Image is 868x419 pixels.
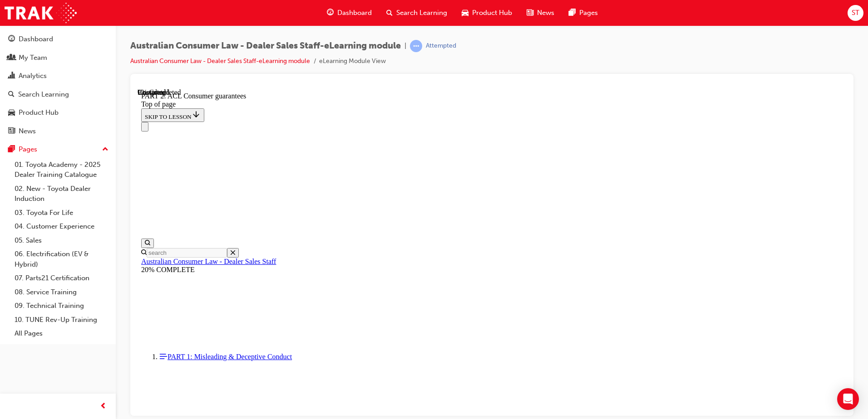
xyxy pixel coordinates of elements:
[848,5,863,21] button: ST
[579,8,598,18] span: Pages
[562,4,605,22] a: pages-iconPages
[379,4,454,22] a: search-iconSearch Learning
[852,8,859,18] span: ST
[4,104,112,121] a: Product Hub
[130,57,310,65] a: Australian Consumer Law - Dealer Sales Staff-eLearning module
[4,169,138,177] a: Australian Consumer Law - Dealer Sales Staff
[9,160,89,169] input: Search
[537,8,554,18] span: News
[8,91,15,99] span: search-icon
[11,182,112,206] a: 02. New - Toyota Dealer Induction
[19,144,37,155] div: Pages
[4,150,16,160] button: Open search menu
[569,7,576,19] span: pages-icon
[11,234,112,248] a: 05. Sales
[337,8,372,18] span: Dashboard
[404,41,406,51] span: |
[8,109,15,117] span: car-icon
[11,206,112,220] a: 03. Toyota For Life
[4,4,705,12] div: PART 2: ACL Consumer guarantees
[11,158,112,182] a: 01. Toyota Academy - 2025 Dealer Training Catalogue
[4,177,705,185] div: 20% COMPLETE
[4,68,112,84] a: Analytics
[5,3,77,23] img: Trak
[4,34,11,43] button: Close navigation menu
[11,326,112,341] a: All Pages
[4,123,112,140] a: News
[19,71,47,81] div: Analytics
[11,299,112,313] a: 09. Technical Training
[19,107,59,118] div: Product Hub
[130,41,401,51] span: Australian Consumer Law - Dealer Sales Staff-eLearning module
[18,89,69,100] div: Search Learning
[19,34,53,44] div: Dashboard
[327,7,334,19] span: guage-icon
[11,313,112,327] a: 10. TUNE Rev-Up Training
[386,7,393,19] span: search-icon
[11,285,112,299] a: 08. Service Training
[519,4,562,22] a: news-iconNews
[320,4,379,22] a: guage-iconDashboard
[4,29,112,141] button: DashboardMy TeamAnalyticsSearch LearningProduct HubNews
[4,20,67,34] button: SKIP TO LESSON
[8,35,15,44] span: guage-icon
[426,42,456,50] div: Attempted
[319,56,386,67] li: eLearning Module View
[4,141,112,158] button: Pages
[4,86,112,103] a: Search Learning
[19,126,36,136] div: News
[11,247,112,271] a: 06. Electrification (EV & Hybrid)
[102,144,108,156] span: up-icon
[454,4,519,22] a: car-iconProduct Hub
[11,219,112,234] a: 04. Customer Experience
[8,127,15,136] span: news-icon
[8,146,15,154] span: pages-icon
[19,53,47,63] div: My Team
[8,72,15,80] span: chart-icon
[462,7,469,19] span: car-icon
[410,40,422,52] span: learningRecordVerb_ATTEMPT-icon
[100,401,107,412] span: prev-icon
[4,31,112,48] a: Dashboard
[7,25,63,32] span: SKIP TO LESSON
[396,8,447,18] span: Search Learning
[8,54,15,62] span: people-icon
[4,12,705,20] div: Top of page
[11,271,112,285] a: 07. Parts21 Certification
[837,388,859,410] div: Open Intercom Messenger
[472,8,512,18] span: Product Hub
[527,7,533,19] span: news-icon
[89,160,101,169] button: Close search menu
[4,49,112,66] a: My Team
